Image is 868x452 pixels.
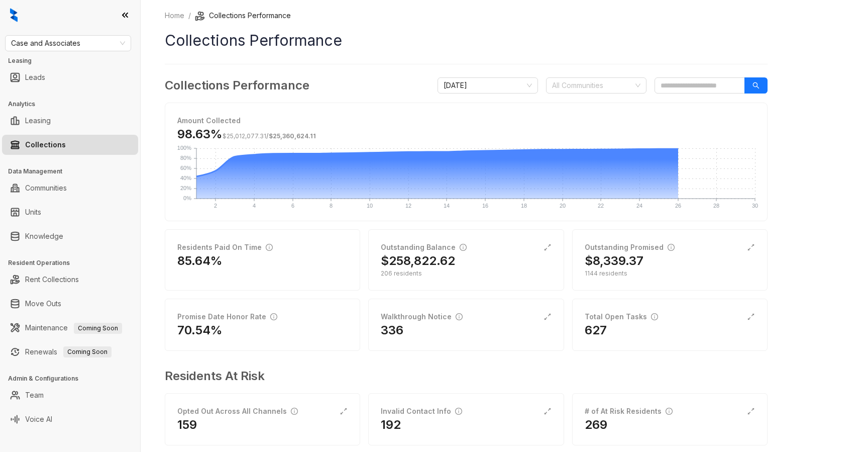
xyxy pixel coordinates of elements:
[11,36,125,51] span: Case and Associates
[444,78,532,93] span: September 2025
[177,417,197,433] h2: 159
[195,10,291,21] li: Collections Performance
[340,407,348,415] span: expand-alt
[2,409,138,429] li: Voice AI
[25,226,63,246] a: Knowledge
[2,202,138,222] li: Units
[482,203,488,209] text: 16
[460,244,467,251] span: info-circle
[585,253,643,269] h2: $8,339.37
[180,165,191,171] text: 60%
[165,76,309,95] h3: Collections Performance
[25,342,112,362] a: RenewalsComing Soon
[2,135,138,155] li: Collections
[8,56,140,65] h3: Leasing
[177,311,277,322] div: Promise Date Honor Rate
[456,313,463,320] span: info-circle
[25,178,67,198] a: Communities
[675,203,681,209] text: 26
[165,367,759,385] h3: Residents At Risk
[214,203,217,209] text: 2
[585,311,658,322] div: Total Open Tasks
[585,417,607,433] h2: 269
[177,406,298,417] div: Opted Out Across All Channels
[381,406,462,417] div: Invalid Contact Info
[598,203,604,209] text: 22
[266,244,273,251] span: info-circle
[455,408,462,415] span: info-circle
[291,203,294,209] text: 6
[381,311,463,322] div: Walkthrough Notice
[636,203,642,209] text: 24
[25,409,52,429] a: Voice AI
[177,322,223,338] h2: 70.54%
[544,243,552,251] span: expand-alt
[2,294,138,314] li: Move Outs
[223,132,266,140] span: $25,012,077.31
[188,10,191,21] li: /
[25,67,45,87] a: Leads
[269,132,316,140] span: $25,360,624.11
[63,346,112,357] span: Coming Soon
[223,132,316,140] span: /
[560,203,566,209] text: 20
[405,203,411,209] text: 12
[8,167,140,176] h3: Data Management
[381,322,403,338] h2: 336
[25,202,41,222] a: Units
[585,269,755,278] div: 1144 residents
[165,29,768,52] h1: Collections Performance
[8,100,140,109] h3: Analytics
[585,322,607,338] h2: 627
[183,195,191,201] text: 0%
[747,407,755,415] span: expand-alt
[544,313,552,321] span: expand-alt
[585,242,675,253] div: Outstanding Promised
[163,10,186,21] a: Home
[177,145,191,151] text: 100%
[544,407,552,415] span: expand-alt
[381,253,455,269] h2: $258,822.62
[180,155,191,161] text: 80%
[25,385,44,405] a: Team
[2,385,138,405] li: Team
[10,8,18,22] img: logo
[651,313,658,320] span: info-circle
[381,269,551,278] div: 206 residents
[180,185,191,191] text: 20%
[291,408,298,415] span: info-circle
[752,203,758,209] text: 30
[666,408,673,415] span: info-circle
[177,253,223,269] h2: 85.64%
[2,178,138,198] li: Communities
[2,269,138,290] li: Rent Collections
[713,203,719,209] text: 28
[747,243,755,251] span: expand-alt
[330,203,333,209] text: 8
[2,226,138,246] li: Knowledge
[25,294,61,314] a: Move Outs
[747,313,755,321] span: expand-alt
[177,126,316,142] h3: 98.63%
[2,342,138,362] li: Renewals
[270,313,277,320] span: info-circle
[25,135,66,155] a: Collections
[177,116,241,125] strong: Amount Collected
[177,242,273,253] div: Residents Paid On Time
[752,82,759,89] span: search
[367,203,373,209] text: 10
[2,111,138,131] li: Leasing
[444,203,450,209] text: 14
[381,417,401,433] h2: 192
[74,323,122,334] span: Coming Soon
[8,374,140,383] h3: Admin & Configurations
[25,111,51,131] a: Leasing
[253,203,256,209] text: 4
[668,244,675,251] span: info-circle
[8,258,140,267] h3: Resident Operations
[585,406,673,417] div: # of At Risk Residents
[2,318,138,338] li: Maintenance
[180,175,191,181] text: 40%
[521,203,527,209] text: 18
[2,67,138,87] li: Leads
